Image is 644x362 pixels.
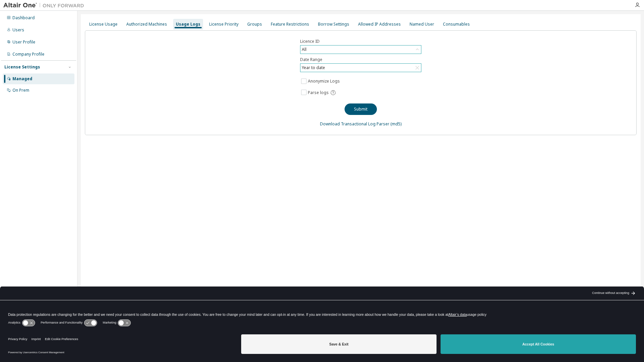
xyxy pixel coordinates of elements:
div: On Prem [12,88,29,93]
div: Usage Logs [176,22,200,27]
div: Company Profile [12,52,44,57]
div: Borrow Settings [318,22,349,27]
a: (md5) [390,121,401,127]
div: License Priority [209,22,238,27]
div: Dashboard [12,15,35,21]
div: License Usage [89,22,118,27]
div: Named User [410,22,434,27]
div: Allowed IP Addresses [358,22,401,27]
div: Authorized Machines [126,22,167,27]
div: All [301,46,308,53]
div: Year to date [301,64,326,71]
div: Consumables [443,22,470,27]
button: Submit [345,103,377,115]
div: Groups [247,22,262,27]
div: All [300,46,421,54]
label: Licence ID [300,39,421,44]
label: Date Range [300,57,421,62]
div: Feature Restrictions [271,22,309,27]
div: License Settings [4,64,40,70]
img: Altair One [3,2,88,9]
label: Anonymize Logs [308,77,341,85]
div: Users [12,27,24,33]
span: Parse logs [308,90,329,95]
div: Managed [12,76,32,82]
div: Year to date [300,64,421,72]
div: User Profile [12,39,35,45]
a: Download Transactional Log Parser [320,121,389,127]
